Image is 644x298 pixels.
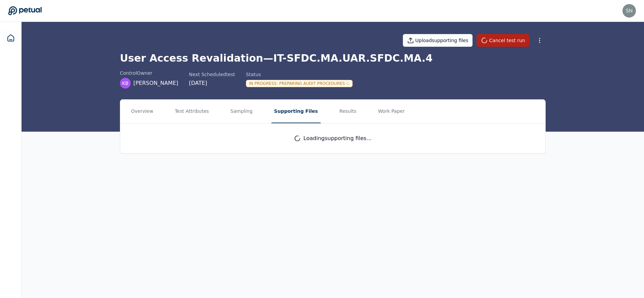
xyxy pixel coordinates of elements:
div: In Progress : Preparing Audit Procedures [246,80,353,87]
div: [DATE] [189,79,235,87]
button: Results [337,100,359,123]
button: Work Paper [375,100,408,123]
nav: Tabs [120,100,545,123]
div: control Owner [120,70,178,76]
button: Supporting Files [271,100,321,123]
span: KB [122,80,129,87]
button: Overview [128,100,156,123]
div: Status [246,71,353,78]
button: Cancel test run [477,34,529,47]
button: Uploadsupporting files [403,34,473,47]
span: [PERSON_NAME] [133,79,178,87]
div: Next Scheduled test [189,71,235,78]
a: Dashboard [3,30,19,46]
button: Test Attributes [172,100,212,123]
a: Go to Dashboard [8,6,42,15]
button: More Options [534,34,546,46]
h1: User Access Revalidation — IT-SFDC.MA.UAR.SFDC.MA.4 [120,52,546,64]
img: snir@petual.ai [622,4,636,18]
div: Loading supporting files ... [120,124,545,153]
button: Sampling [228,100,255,123]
